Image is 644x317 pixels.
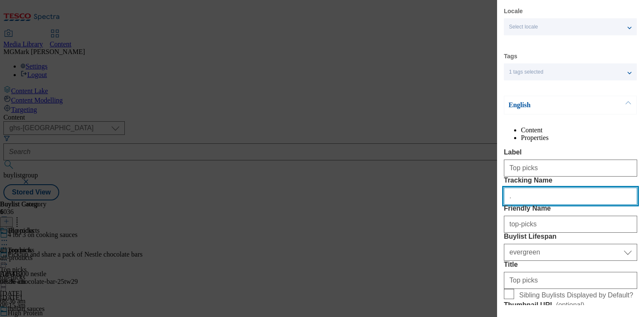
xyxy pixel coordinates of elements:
label: Title [504,261,637,268]
label: Tags [504,54,517,59]
label: Friendly Name [504,205,637,212]
input: Enter Label [504,160,637,177]
label: Label [504,149,637,156]
span: ( optional ) [556,301,584,308]
label: Thumbnail URL [504,301,637,309]
input: Enter Friendly Name [504,216,637,233]
li: Content [521,126,637,134]
button: 1 tags selected [504,63,637,80]
label: Locale [504,9,523,14]
li: Properties [521,134,637,142]
span: 1 tags selected [509,69,543,75]
label: Buylist Lifespan [504,233,637,240]
button: Select locale [504,18,637,35]
span: Select locale [509,24,538,30]
p: English [509,101,598,109]
span: Sibling Buylists Displayed by Default? [519,291,633,299]
input: Enter Tracking Name [504,188,637,205]
label: Tracking Name [504,177,637,184]
input: Enter Title [504,272,637,289]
